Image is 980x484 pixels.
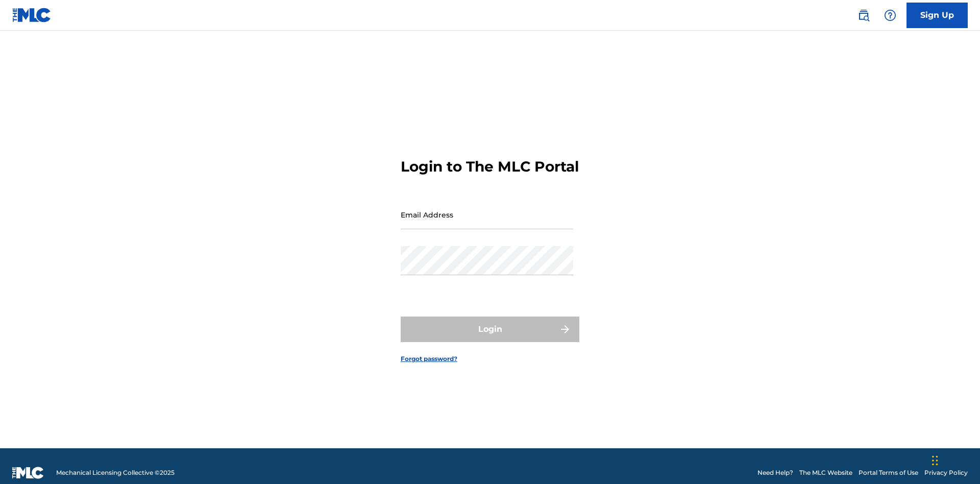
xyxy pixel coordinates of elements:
a: Portal Terms of Use [859,468,918,477]
a: Need Help? [757,468,793,477]
a: Forgot password? [401,354,457,364]
div: Drag [932,445,938,476]
img: help [884,9,896,21]
div: Help [880,5,900,26]
img: MLC Logo [12,8,52,22]
a: Privacy Policy [924,468,968,477]
span: Mechanical Licensing Collective © 2025 [56,468,175,477]
img: search [857,9,870,21]
a: The MLC Website [799,468,852,477]
a: Sign Up [906,3,968,28]
iframe: Chat Widget [929,435,980,484]
h3: Login to The MLC Portal [401,158,579,176]
img: logo [12,467,44,479]
a: Public Search [853,5,874,26]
